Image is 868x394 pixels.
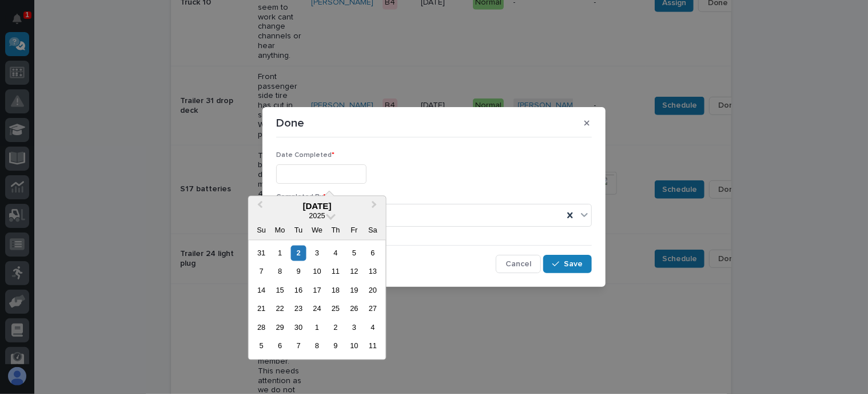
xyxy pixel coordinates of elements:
[505,259,531,269] span: Cancel
[272,283,288,298] div: Choose Monday, September 15th, 2025
[276,152,335,159] span: Date Completed
[309,301,325,317] div: Choose Wednesday, September 24th, 2025
[365,264,380,279] div: Choose Saturday, September 13th, 2025
[309,246,325,261] div: Choose Wednesday, September 3rd, 2025
[367,198,385,216] button: Next Month
[272,264,288,279] div: Choose Monday, September 8th, 2025
[272,320,288,336] div: Choose Monday, September 29th, 2025
[254,223,269,238] div: Su
[309,264,325,279] div: Choose Wednesday, September 10th, 2025
[309,223,325,238] div: We
[365,283,380,298] div: Choose Saturday, September 20th, 2025
[365,223,380,238] div: Sa
[254,320,269,336] div: Choose Sunday, September 28th, 2025
[328,320,343,336] div: Choose Thursday, October 2nd, 2025
[249,201,386,211] div: [DATE]
[272,246,288,261] div: Choose Monday, September 1st, 2025
[365,320,380,336] div: Choose Saturday, October 4th, 2025
[276,116,304,130] p: Done
[347,283,362,298] div: Choose Friday, September 19th, 2025
[291,301,306,317] div: Choose Tuesday, September 23rd, 2025
[347,320,362,336] div: Choose Friday, October 3rd, 2025
[347,301,362,317] div: Choose Friday, September 26th, 2025
[291,246,306,261] div: Choose Tuesday, September 2nd, 2025
[272,338,288,354] div: Choose Monday, October 6th, 2025
[272,301,288,317] div: Choose Monday, September 22nd, 2025
[254,246,269,261] div: Choose Sunday, August 31st, 2025
[328,223,343,238] div: Th
[365,246,380,261] div: Choose Saturday, September 6th, 2025
[328,301,343,317] div: Choose Thursday, September 25th, 2025
[328,338,343,354] div: Choose Thursday, October 9th, 2025
[291,283,306,298] div: Choose Tuesday, September 16th, 2025
[250,198,268,216] button: Previous Month
[309,283,325,298] div: Choose Wednesday, September 17th, 2025
[309,320,325,336] div: Choose Wednesday, October 1st, 2025
[291,338,306,354] div: Choose Tuesday, October 7th, 2025
[496,255,541,273] button: Cancel
[254,264,269,279] div: Choose Sunday, September 7th, 2025
[328,246,343,261] div: Choose Thursday, September 4th, 2025
[564,259,583,269] span: Save
[365,338,380,354] div: Choose Saturday, October 11th, 2025
[252,244,382,356] div: month 2025-09
[254,338,269,354] div: Choose Sunday, October 5th, 2025
[291,320,306,336] div: Choose Tuesday, September 30th, 2025
[347,246,362,261] div: Choose Friday, September 5th, 2025
[309,338,325,354] div: Choose Wednesday, October 8th, 2025
[272,223,288,238] div: Mo
[365,301,380,317] div: Choose Saturday, September 27th, 2025
[347,264,362,279] div: Choose Friday, September 12th, 2025
[291,264,306,279] div: Choose Tuesday, September 9th, 2025
[328,283,343,298] div: Choose Thursday, September 18th, 2025
[254,283,269,298] div: Choose Sunday, September 14th, 2025
[347,223,362,238] div: Fr
[254,301,269,317] div: Choose Sunday, September 21st, 2025
[309,212,325,220] span: 2025
[328,264,343,279] div: Choose Thursday, September 11th, 2025
[347,338,362,354] div: Choose Friday, October 10th, 2025
[291,223,306,238] div: Tu
[543,255,592,273] button: Save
